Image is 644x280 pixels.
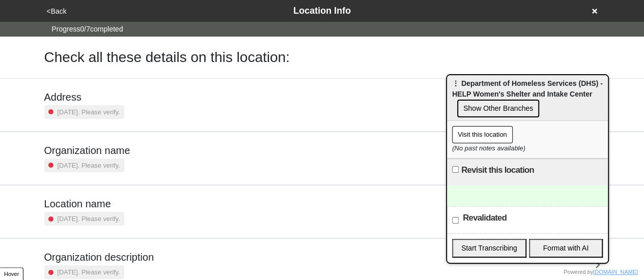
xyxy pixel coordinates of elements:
label: Revisit this location [461,164,534,176]
label: Revalidated [463,212,507,224]
h5: Organization description [44,251,154,263]
h5: Address [44,91,124,103]
span: Progress 0 / 7 completed [52,24,123,35]
i: (No past notes available) [452,144,525,152]
button: Start Transcribing [452,239,526,258]
button: Format with AI [529,239,603,258]
span: ⋮ Department of Homeless Services (DHS) - HELP Women's Shelter and Intake Center [452,79,603,98]
button: <Back [44,6,70,17]
small: [DATE]. Please verify. [58,214,120,224]
small: [DATE]. Please verify. [58,267,120,277]
span: Location Info [293,6,351,16]
h5: Location name [44,198,124,210]
h5: Organization name [44,144,130,157]
button: Show Other Branches [457,100,539,117]
a: [DOMAIN_NAME] [593,269,638,275]
small: [DATE]. Please verify. [58,161,120,170]
button: Visit this location [452,126,513,143]
div: Powered by [564,268,638,276]
small: [DATE]. Please verify. [58,107,120,117]
h1: Check all these details on this location: [44,49,290,66]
